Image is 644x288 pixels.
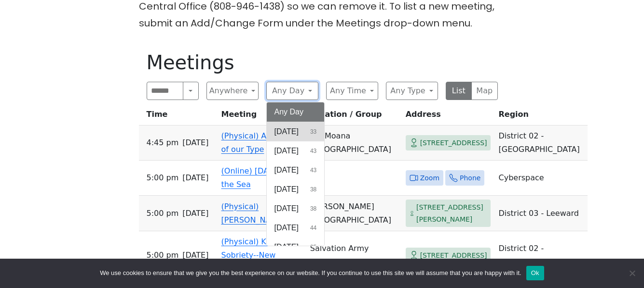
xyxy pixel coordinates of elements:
button: [DATE]38 results [267,199,325,218]
span: 5:00 PM [147,249,179,262]
button: [DATE]38 results [267,180,325,199]
span: [DATE] [274,241,299,253]
button: Any Day [267,102,325,122]
span: [STREET_ADDRESS][PERSON_NAME] [416,201,487,225]
span: 44 results [310,224,316,232]
a: (Physical) Alcoholics of our Type [221,131,300,154]
span: Zoom [420,172,439,184]
span: [DATE] [274,203,299,214]
input: Search [147,82,184,100]
button: Anywhere [206,82,259,100]
button: Any Day [266,82,318,100]
span: 38 results [310,204,316,213]
span: [DATE] [182,171,208,185]
th: Time [139,108,218,125]
span: 4:45 PM [147,136,179,150]
td: Ala Moana [GEOGRAPHIC_DATA] [306,125,402,161]
span: 43 results [310,147,316,155]
th: Region [494,108,587,125]
td: District 03 - Leeward [494,196,587,231]
span: Phone [460,172,480,184]
th: Meeting [218,108,306,125]
span: 5:00 PM [147,207,179,220]
button: Map [471,82,498,100]
span: No [627,268,637,278]
button: List [446,82,472,100]
span: [DATE] [274,126,299,138]
th: Location / Group [306,108,402,125]
button: Any Type [386,82,438,100]
span: [DATE] [274,145,299,157]
span: [DATE] [182,249,208,262]
span: [DATE] [274,184,299,195]
a: (Physical) [PERSON_NAME] [221,202,286,225]
span: [DATE] [274,222,299,234]
span: [DATE] [274,164,299,176]
td: Salvation Army Kauluela Mission [306,231,402,280]
a: (Physical) Kalihi Sobriety--New location! [221,237,282,273]
span: 35 results [310,243,316,251]
button: [DATE]35 results [267,238,325,257]
span: [STREET_ADDRESS] [420,250,487,262]
span: 38 results [310,185,316,194]
td: District 02 - [GEOGRAPHIC_DATA] [494,125,587,161]
span: [DATE] [182,136,208,150]
button: [DATE]43 results [267,141,325,161]
a: (Online) [DATE] by the Sea [221,166,293,189]
button: [DATE]44 results [267,218,325,238]
button: Ok [526,266,544,280]
th: Address [402,108,495,125]
button: Search [183,82,198,100]
span: [STREET_ADDRESS] [420,137,487,149]
button: Any Time [326,82,378,100]
span: We use cookies to ensure that we give you the best experience on our website. If you continue to ... [100,268,521,278]
button: [DATE]33 results [267,122,325,141]
span: 43 results [310,166,316,175]
button: [DATE]43 results [267,161,325,180]
span: [DATE] [182,207,208,220]
div: Any Day [266,102,325,246]
h1: Meetings [147,51,498,74]
td: Cyberspace [494,161,587,196]
span: 5:00 PM [147,171,179,185]
span: 33 results [310,127,316,136]
td: District 02 - [GEOGRAPHIC_DATA] [494,231,587,280]
td: [PERSON_NAME][GEOGRAPHIC_DATA] [306,196,402,231]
